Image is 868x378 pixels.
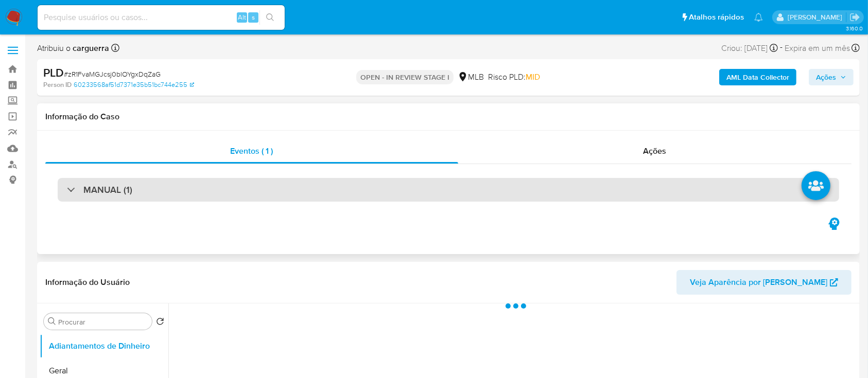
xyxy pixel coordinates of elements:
[252,12,255,22] span: s
[238,12,246,22] span: Alt
[644,145,667,157] span: Ações
[58,317,148,327] input: Procurar
[356,70,454,84] p: OPEN - IN REVIEW STAGE I
[48,317,56,326] button: Procurar
[785,43,850,54] span: Expira em um mês
[689,12,744,23] span: Atalhos rápidos
[526,71,540,83] span: MID
[43,80,72,89] b: Person ID
[64,69,161,79] span: # zR1FvaMGJcsj0blOYgxDqZaG
[45,112,852,122] h1: Informação do Caso
[780,41,783,55] span: -
[259,10,281,25] button: search-icon
[83,184,132,195] h3: MANUAL (1)
[719,69,796,85] button: AML Data Collector
[45,277,130,287] h1: Informação do Usuário
[74,80,194,89] a: 60233568af51d7371e35b51bc744e255
[690,270,827,295] span: Veja Aparência por [PERSON_NAME]
[58,178,839,202] div: MANUAL (1)
[488,71,540,83] span: Risco PLD:
[726,69,789,85] b: AML Data Collector
[754,13,763,22] a: Notificações
[43,64,64,81] b: PLD
[156,317,164,329] button: Retornar ao pedido padrão
[788,12,846,22] p: carlos.guerra@mercadopago.com.br
[38,11,285,24] input: Pesquise usuários ou casos...
[809,69,854,85] button: Ações
[37,43,109,54] span: Atribuiu o
[849,12,860,23] a: Sair
[71,42,109,54] b: carguerra
[676,270,852,295] button: Veja Aparência por [PERSON_NAME]
[816,69,836,85] span: Ações
[458,71,484,83] div: MLB
[40,334,168,358] button: Adiantamentos de Dinheiro
[231,145,273,157] span: Eventos ( 1 )
[721,41,778,55] div: Criou: [DATE]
